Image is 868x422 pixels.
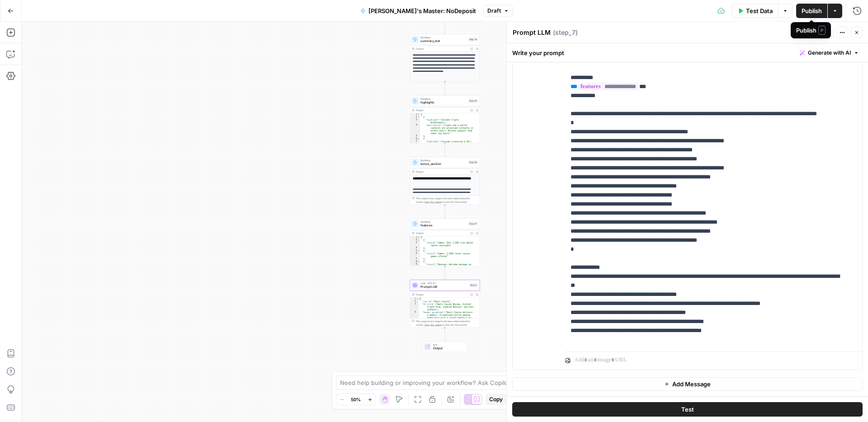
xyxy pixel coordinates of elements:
span: 50% [351,396,361,403]
div: 3 [410,241,420,247]
span: Toggle code folding, rows 1 through 32 [417,236,420,239]
div: 9 [410,263,420,268]
div: 8 [410,260,420,263]
div: LLM · GPT-4.1Prompt LLMStep 7Output{ "row_id":"Rooli Casino", "h1_title":"Rooli Casino Review: In... [410,280,480,328]
div: Write your prompt [507,43,868,62]
g: Edge from step_16 to step_17 [444,205,446,218]
span: Output [433,346,464,351]
button: Publish [796,4,827,18]
g: Edge from step_14 to step_15 [444,82,446,95]
span: features [420,223,467,228]
button: Test Data [732,4,778,18]
div: 1 [410,236,420,239]
button: Add Message [512,377,863,391]
div: 5 [410,135,420,137]
div: WorkflowfeaturesStep 17Output[ { "record":"Games: Over 1,000 live dealer tables available" }, { "... [410,218,480,266]
span: Test Data [746,6,773,15]
g: Edge from step_17 to step_7 [444,266,446,279]
g: Edge from step_7 to end [444,328,446,341]
div: 3 [410,118,420,124]
span: LLM · GPT-4.1 [420,281,467,285]
span: Toggle code folding, rows 5 through 7 [417,249,420,252]
div: Output [416,293,467,296]
div: 7 [410,258,420,260]
div: 1 [410,297,419,300]
div: Step 16 [468,160,478,164]
span: Copy the output [425,201,442,203]
span: Toggle code folding, rows 1 through 6 [416,297,419,300]
div: 2 [410,239,420,241]
div: 6 [410,137,420,140]
span: Workflow [420,220,467,224]
div: 1 [410,113,420,116]
span: End [433,343,464,347]
div: Step 15 [468,99,478,103]
div: This output is too large & has been abbreviated for review. to view the full content. [416,319,478,327]
div: Step 17 [468,222,478,226]
div: Publish [796,26,826,35]
div: This output is too large & has been abbreviated for review. to view the full content. [416,197,478,204]
span: Workflow [420,36,467,39]
span: Test [681,405,694,414]
div: 7 [410,140,420,143]
span: bonus_section [420,162,467,166]
div: 4 [410,247,420,249]
button: Draft [483,5,513,17]
button: Copy [486,394,506,405]
div: 6 [410,252,420,258]
g: Edge from step_13 to step_14 [444,20,446,33]
span: Toggle code folding, rows 8 through 10 [417,260,420,263]
div: 5 [410,249,420,252]
span: highlights [420,100,467,105]
span: Generate with AI [808,49,851,57]
button: Test [512,402,863,417]
span: Copy the output [425,324,442,326]
div: 3 [410,303,419,311]
span: Toggle code folding, rows 1 through 26 [417,113,420,116]
span: [PERSON_NAME]'s Master: NoDeposit [368,6,476,15]
span: summary_text [420,39,467,43]
div: Output [416,47,467,51]
div: 4 [410,124,420,135]
span: Add Message [672,380,711,389]
div: Step 7 [469,283,478,287]
g: Edge from step_15 to step_16 [444,143,446,156]
div: Step 14 [468,38,478,42]
div: Output [416,170,467,173]
div: 2 [410,116,420,118]
span: Copy [489,395,503,403]
span: ( step_7 ) [553,28,578,37]
div: 4 [410,311,419,360]
span: Publish [802,6,822,15]
span: Draft [487,7,501,15]
div: EndOutput [410,341,480,352]
div: WorkflowhighlightsStep 15Output[ { "highlight":"Instant Crypto Withdrawals", "description":"Crypt... [410,95,480,143]
span: Toggle code folding, rows 2 through 4 [417,239,420,241]
span: P [818,26,826,35]
span: Workflow [420,159,467,162]
div: 8 [410,143,420,154]
div: Output [416,108,467,112]
button: Generate with AI [796,47,863,59]
div: Output [416,231,467,235]
span: Workflow [420,97,467,101]
span: Prompt LLM [420,285,467,289]
button: [PERSON_NAME]'s Master: NoDeposit [355,4,481,18]
span: Toggle code folding, rows 6 through 9 [417,137,420,140]
div: 2 [410,300,419,303]
span: Toggle code folding, rows 2 through 5 [417,116,420,118]
textarea: Prompt LLM [513,28,551,37]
